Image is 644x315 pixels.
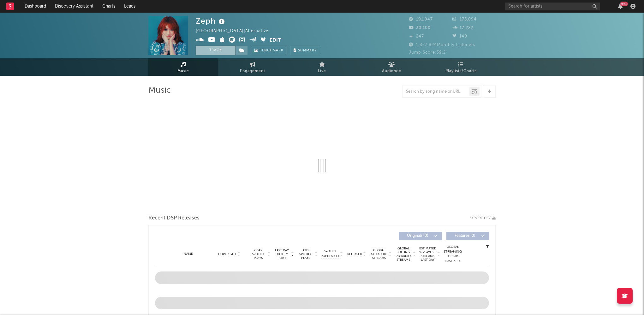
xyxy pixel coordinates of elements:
div: Global Streaming Trend (Last 60D) [443,245,462,264]
span: Released [347,252,362,256]
div: Zeph [196,16,226,26]
a: Engagement [218,58,287,76]
span: Originals ( 0 ) [403,234,432,238]
span: Recent DSP Releases [148,214,200,222]
div: [GEOGRAPHIC_DATA] | Alternative [196,27,276,35]
span: Playlists/Charts [445,67,477,75]
a: Playlists/Charts [426,58,496,76]
a: Live [287,58,357,76]
span: Estimated % Playlist Streams Last Day [419,247,436,262]
span: 7 Day Spotify Plays [250,248,266,260]
span: Copyright [218,252,236,256]
span: Last Day Spotify Plays [273,248,290,260]
span: Summary [298,49,317,52]
a: Audience [357,58,426,76]
span: 17,222 [452,26,473,30]
span: Benchmark [259,47,283,55]
span: Global ATD Audio Streams [370,248,388,260]
div: Name [168,252,209,256]
span: Spotify Popularity [321,249,339,259]
button: 99+ [618,4,623,9]
span: Engagement [240,67,265,75]
span: Live [318,67,326,75]
button: Originals(0) [399,232,442,240]
span: 1,827,824 Monthly Listeners [409,43,475,47]
span: 140 [452,34,467,38]
input: Search for artists [505,3,600,10]
a: Music [148,58,218,76]
div: 99 + [620,2,628,6]
span: 175,094 [452,17,477,21]
span: Jump Score: 39.2 [409,50,446,55]
span: 247 [409,34,424,38]
span: Features ( 0 ) [450,234,480,238]
span: Audience [382,67,401,75]
button: Edit [270,37,281,44]
span: Music [177,67,189,75]
input: Search by song name or URL [403,89,469,94]
span: Global Rolling 7D Audio Streams [395,247,412,262]
button: Export CSV [469,216,496,220]
span: 191,947 [409,17,433,21]
span: 30,100 [409,26,431,30]
button: Features(0) [446,232,489,240]
a: Benchmark [251,46,287,55]
button: Summary [290,46,320,55]
button: Track [196,46,235,55]
span: ATD Spotify Plays [297,248,314,260]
